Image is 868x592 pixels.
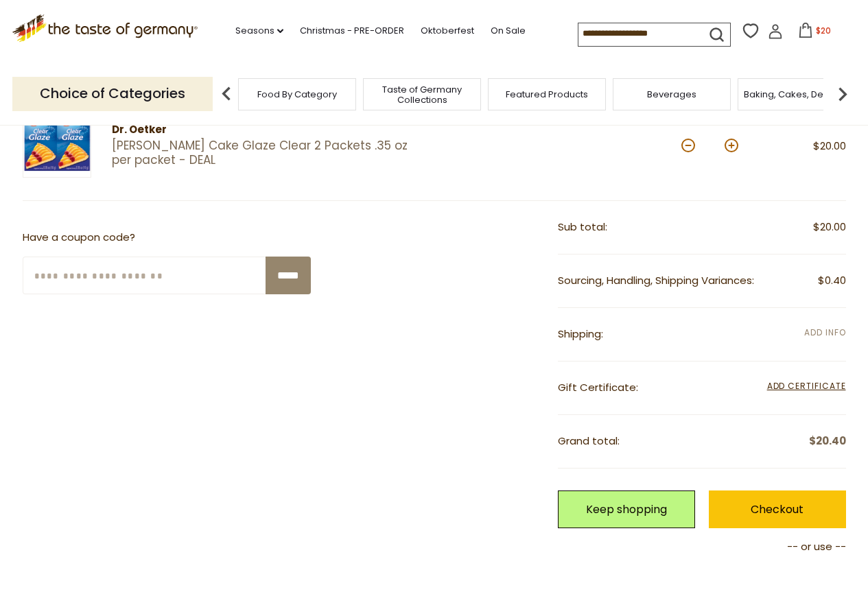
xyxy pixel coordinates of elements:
[23,109,91,178] img: Dr. Oetker Cake Glaze Clear 2 Packets .35 oz per packet - DEAL
[367,84,477,105] a: Taste of Germany Collections
[647,89,696,99] a: Beverages
[744,89,850,99] a: Baking, Cakes, Desserts
[709,490,846,528] a: Checkout
[112,139,410,168] a: [PERSON_NAME] Cake Glaze Clear 2 Packets .35 oz per packet - DEAL
[818,272,846,289] span: $0.40
[23,229,311,246] p: Have a coupon code?
[12,77,213,110] p: Choice of Categories
[558,538,846,556] p: -- or use --
[421,23,474,38] a: Oktoberfest
[235,23,283,38] a: Seasons
[767,379,846,394] span: Add Certificate
[804,327,845,338] span: Add Info
[809,433,846,450] span: $20.40
[558,490,695,528] a: Keep shopping
[813,219,846,236] span: $20.00
[112,121,410,139] div: Dr. Oetker
[558,380,638,394] span: Gift Certificate:
[829,80,856,108] img: next arrow
[491,23,526,38] a: On Sale
[257,89,337,99] a: Food By Category
[506,89,588,99] a: Featured Products
[300,23,404,38] a: Christmas - PRE-ORDER
[786,23,844,43] button: $20
[213,80,240,108] img: previous arrow
[813,139,846,153] span: $20.00
[558,434,620,448] span: Grand total:
[558,327,603,341] span: Shipping:
[816,25,831,36] span: $20
[558,273,754,287] span: Sourcing, Handling, Shipping Variances:
[558,220,607,234] span: Sub total:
